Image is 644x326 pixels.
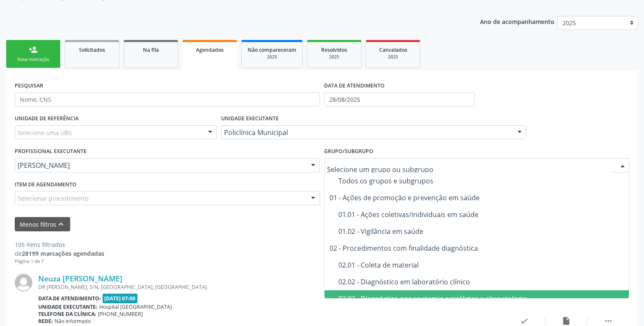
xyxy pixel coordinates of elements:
[38,310,96,318] b: Telefone da clínica:
[143,46,159,53] span: Na fila
[604,316,613,326] i: 
[18,128,72,137] span: Selecione uma UBS
[55,318,91,325] span: Não informado
[221,112,279,125] label: UNIDADE EXECUTANTE
[15,258,104,265] div: Página 1 de 7
[324,92,475,106] input: Selecione um intervalo
[379,46,407,53] span: Cancelados
[15,79,43,92] label: PESQUISAR
[15,217,70,232] button: Menos filtroskeyboard_arrow_up
[15,274,32,292] img: img
[38,303,98,310] b: Unidade executante:
[79,46,105,53] span: Solicitados
[330,194,624,201] div: 01 - Ações de promoção e prevenção em saúde
[196,46,224,53] span: Agendados
[224,128,509,137] span: Policlínica Municipal
[103,294,138,303] span: [DATE] 07:00
[338,295,624,302] div: 02.03 - Diagnóstico por anatomia patológica e citopatologia
[15,249,104,258] div: de
[324,79,385,92] label: DATA DE ATENDIMENTO
[38,284,503,291] div: DR [PERSON_NAME], S/N, [GEOGRAPHIC_DATA], [GEOGRAPHIC_DATA]
[330,245,624,252] div: 02 - Procedimentos com finalidade diagnóstica
[15,178,77,191] label: Item de agendamento
[338,262,624,268] div: 02.01 - Coleta de material
[22,249,104,257] strong: 28199 marcações agendadas
[15,240,104,249] div: 105 itens filtrados
[98,310,143,318] span: [PHONE_NUMBER]
[338,278,624,285] div: 02.02 - Diagnóstico em laboratório clínico
[338,228,624,235] div: 01.02 - Vigilância em saúde
[56,220,66,229] i: keyboard_arrow_up
[99,303,172,310] span: Hospital [GEOGRAPHIC_DATA]
[15,112,79,125] label: UNIDADE DE REFERÊNCIA
[520,316,529,326] i: check
[38,274,122,283] a: Neuza [PERSON_NAME]
[38,295,101,302] b: Data de atendimento:
[327,161,612,178] input: Selecione um grupo ou subgrupo
[324,145,373,158] label: Grupo/Subgrupo
[248,46,296,53] span: Não compareceram
[29,45,38,54] div: person_add
[15,92,320,106] input: Nome, CNS
[15,145,87,158] label: PROFISSIONAL EXECUTANTE
[321,46,347,53] span: Resolvidos
[338,178,624,184] div: Todos os grupos e subgrupos
[248,54,296,60] div: 2025
[372,54,414,60] div: 2025
[313,54,355,60] div: 2025
[18,161,303,170] span: [PERSON_NAME]
[480,16,554,27] p: Ano de acompanhamento
[12,56,54,63] div: Nova marcação
[338,211,624,218] div: 01.01 - Ações coletivas/individuais em saúde
[38,318,53,325] b: Rede:
[562,316,571,326] i: insert_drive_file
[18,194,88,203] span: Selecionar procedimento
